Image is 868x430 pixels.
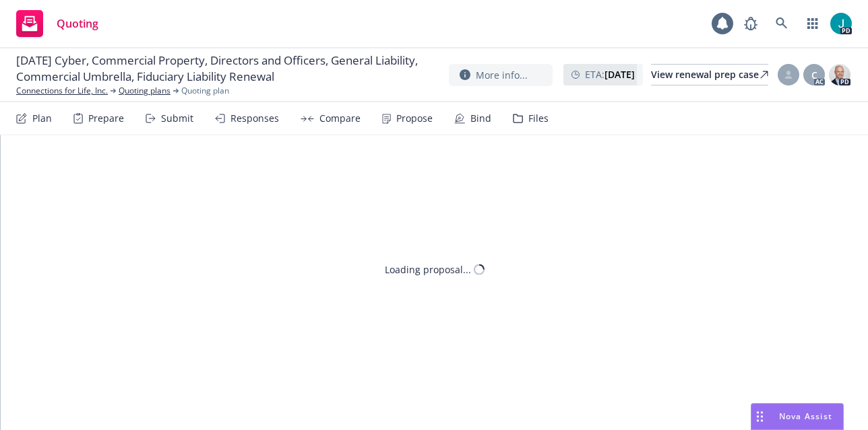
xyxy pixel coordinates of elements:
[470,113,491,124] div: Bind
[751,403,844,430] button: Nova Assist
[396,113,433,124] div: Propose
[230,113,279,124] div: Responses
[830,13,852,34] img: photo
[11,5,104,42] a: Quoting
[181,85,229,97] span: Quoting plan
[319,113,361,124] div: Compare
[811,68,817,82] span: C
[651,65,768,85] div: View renewal prep case
[651,64,768,85] a: View renewal prep case
[32,113,52,124] div: Plan
[88,113,124,124] div: Prepare
[799,10,826,37] a: Switch app
[751,404,768,429] div: Drag to move
[829,64,850,85] img: photo
[476,68,528,82] span: More info...
[528,113,549,124] div: Files
[16,85,108,97] a: Connections for Life, Inc.
[585,67,635,81] span: ETA :
[57,18,98,29] span: Quoting
[16,52,438,85] span: [DATE] Cyber, Commercial Property, Directors and Officers, General Liability, Commercial Umbrella...
[779,410,832,422] span: Nova Assist
[119,85,170,97] a: Quoting plans
[161,113,193,124] div: Submit
[768,10,795,37] a: Search
[737,10,764,37] a: Report a Bug
[449,64,553,86] button: More info...
[604,68,635,81] strong: [DATE]
[385,262,471,277] div: Loading proposal...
